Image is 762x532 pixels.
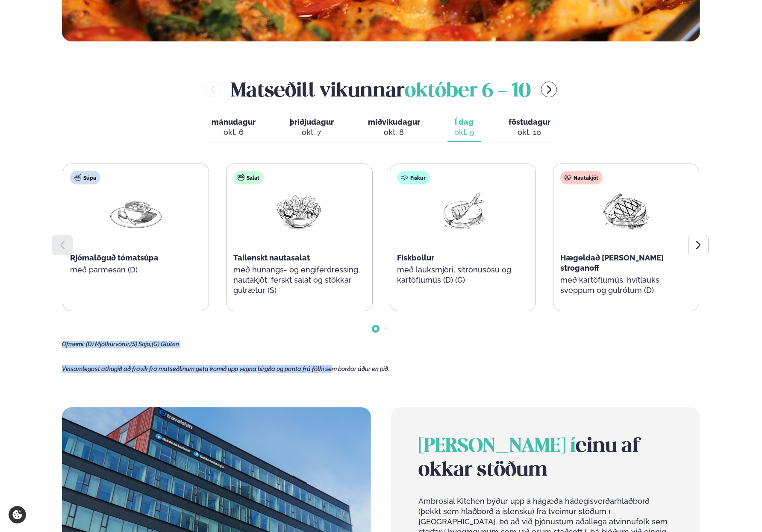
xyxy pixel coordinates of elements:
span: [PERSON_NAME] í [418,437,576,456]
div: okt. 8 [368,127,420,137]
button: menu-btn-right [541,82,557,97]
div: Fiskur [397,171,430,184]
div: okt. 9 [454,127,474,137]
p: með parmesan (D) [70,265,202,275]
img: salad.svg [238,174,244,181]
button: þriðjudagur okt. 7 [283,114,341,142]
span: Rjómalöguð tómatsúpa [70,253,159,262]
button: mánudagur okt. 6 [205,114,262,142]
span: Ofnæmi: [62,341,85,348]
span: Go to slide 1 [374,327,377,330]
p: með hunangs- og engiferdressing, nautakjöt, ferskt salat og stökkar gulrætur (S) [233,265,365,295]
img: Salad.png [272,191,327,231]
img: Beef-Meat.png [599,191,653,231]
p: með kartöflumús, hvítlauks sveppum og gulrótum (D) [560,275,692,295]
span: Í dag [454,117,474,127]
span: þriðjudagur [290,117,334,126]
div: Nautakjöt [560,171,603,184]
span: miðvikudagur [368,117,420,126]
span: (D) Mjólkurvörur, [86,341,130,348]
button: föstudagur okt. 10 [502,114,557,142]
div: Salat [233,171,264,184]
h2: einu af okkar stöðum [418,435,673,482]
div: okt. 10 [509,127,550,137]
h2: Matseðill vikunnar [231,76,531,103]
span: föstudagur [509,117,550,126]
span: (G) Glúten [152,341,179,348]
div: okt. 7 [290,127,334,137]
span: mánudagur [212,117,256,126]
span: október 6 - 10 [405,82,531,101]
span: Fiskbollur [397,253,434,262]
button: miðvikudagur okt. 8 [361,114,427,142]
img: beef.svg [565,174,571,181]
p: með lauksmjöri, sítrónusósu og kartöflumús (D) (G) [397,265,529,285]
button: menu-btn-left [205,82,221,97]
img: Soup.png [109,191,163,231]
button: Í dag okt. 9 [447,114,481,142]
img: Fish.png [435,191,490,231]
span: Go to slide 2 [384,327,388,330]
div: okt. 6 [212,127,256,137]
span: Taílenskt nautasalat [233,253,310,262]
div: Súpa [70,171,100,184]
a: Cookie settings [9,506,26,523]
span: Hægeldað [PERSON_NAME] stroganoff [560,253,664,272]
span: (S) Soja, [130,341,152,348]
img: soup.svg [74,174,81,181]
span: Vinsamlegast athugið að frávik frá matseðlinum geta komið upp vegna birgða og panta frá fólki sem... [62,365,389,372]
img: fish.svg [401,174,408,181]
